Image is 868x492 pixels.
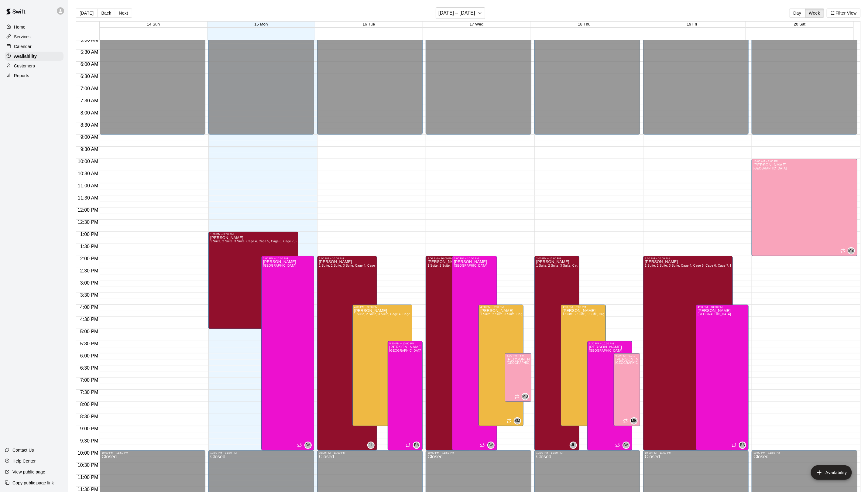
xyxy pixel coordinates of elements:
[687,22,697,26] button: 19 Fri
[414,442,419,448] span: BA
[115,9,132,18] button: Next
[614,353,640,426] div: 6:00 PM – 9:00 PM: Available
[363,22,375,26] span: 16 Tue
[14,63,35,69] p: Customers
[14,24,26,30] p: Home
[76,487,100,492] span: 11:30 PM
[388,341,423,450] div: 5:30 PM – 10:00 PM: Available
[101,451,204,454] div: 10:00 PM – 11:59 PM
[480,306,522,309] div: 4:00 PM – 9:00 PM
[79,402,100,407] span: 8:00 PM
[76,183,100,188] span: 11:00 AM
[740,442,745,448] span: BA
[645,451,747,454] div: 10:00 PM – 11:59 PM
[5,32,63,41] div: Services
[426,256,471,450] div: 2:00 PM – 10:00 PM: Available
[76,475,100,480] span: 11:00 PM
[79,50,100,55] span: 5:30 AM
[79,232,100,237] span: 1:00 PM
[827,9,861,18] button: Filter View
[616,361,649,364] span: [GEOGRAPHIC_DATA]
[76,9,98,18] button: [DATE]
[698,306,747,309] div: 4:00 PM – 10:00 PM
[739,442,746,449] div: Brian Anderson
[319,257,375,260] div: 2:00 PM – 10:00 PM
[79,280,100,285] span: 3:00 PM
[427,264,851,267] span: 1 Suite, 2 Suite, 3 Suite, Cage 4, Cage 5, Cage 6, Cage 7, P Cage 8, P Cage 9, P Cage 10, P Cage ...
[254,22,268,26] span: 15 Mon
[76,171,100,176] span: 10:30 AM
[589,349,623,352] span: [GEOGRAPHIC_DATA]
[76,195,100,200] span: 11:30 AM
[261,256,314,450] div: 2:00 PM – 10:00 PM: Available
[79,62,100,67] span: 6:00 AM
[571,442,575,448] span: JL
[79,268,100,273] span: 2:30 PM
[514,417,521,425] div: Steve Malvagna
[794,22,806,26] span: 20 Sat
[97,9,115,18] button: Back
[413,442,420,449] div: Brian Anderson
[523,394,528,400] span: MB
[147,22,160,26] span: 14 Sun
[263,257,312,260] div: 2:00 PM – 10:00 PM
[79,122,100,128] span: 8:30 AM
[263,264,297,267] span: [GEOGRAPHIC_DATA]
[79,86,100,91] span: 7:00 AM
[487,442,495,449] div: Brian Anderson
[79,305,100,310] span: 4:00 PM
[12,447,34,453] p: Contact Us
[623,419,628,423] span: Recurring availability
[561,305,606,426] div: 4:00 PM – 9:00 PM: Available
[14,34,31,40] p: Services
[753,451,856,454] div: 10:00 PM – 11:59 PM
[319,451,421,454] div: 10:00 PM – 11:59 PM
[534,256,579,450] div: 2:00 PM – 10:00 PM: Available
[5,71,63,80] a: Reports
[452,256,497,450] div: 2:00 PM – 10:00 PM: Available
[436,7,485,19] button: [DATE] – [DATE]
[696,305,749,450] div: 4:00 PM – 10:00 PM: Available
[752,159,857,256] div: 10:00 AM – 2:00 PM: Available
[389,342,421,345] div: 5:30 PM – 10:00 PM
[319,264,743,267] span: 1 Suite, 2 Suite, 3 Suite, Cage 4, Cage 5, Cage 6, Cage 7, P Cage 8, P Cage 9, P Cage 10, P Cage ...
[354,306,410,309] div: 4:00 PM – 9:00 PM
[615,443,620,448] span: Recurring availability
[811,465,852,480] button: add
[5,22,63,32] a: Home
[489,442,494,448] span: BA
[5,61,63,70] a: Customers
[789,9,805,18] button: Day
[76,220,100,225] span: 12:30 PM
[589,342,630,345] div: 5:30 PM – 10:00 PM
[515,418,520,424] span: SM
[79,256,100,261] span: 2:00 PM
[79,390,100,395] span: 7:30 PM
[643,256,733,450] div: 2:00 PM – 10:00 PM: Available
[616,354,638,357] div: 6:00 PM – 9:00 PM
[570,442,577,449] div: Johnnie Larossa
[623,442,629,448] span: BA
[305,442,310,448] span: BA
[79,329,100,334] span: 5:00 PM
[79,110,100,115] span: 8:00 AM
[506,419,511,423] span: Recurring availability
[631,418,637,424] span: MB
[406,443,410,448] span: Recurring availability
[76,159,100,164] span: 10:00 AM
[208,232,298,329] div: 1:00 PM – 5:00 PM: Available
[623,442,630,449] div: Brian Anderson
[12,458,36,464] p: Help Center
[5,52,63,61] div: Availability
[79,341,100,346] span: 5:30 PM
[563,306,604,309] div: 4:00 PM – 9:00 PM
[536,257,578,260] div: 2:00 PM – 10:00 PM
[5,42,63,51] a: Calendar
[522,393,529,400] div: Mike Badala
[427,451,530,454] div: 10:00 PM – 11:59 PM
[427,257,469,260] div: 2:00 PM – 10:00 PM
[79,365,100,371] span: 6:30 PM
